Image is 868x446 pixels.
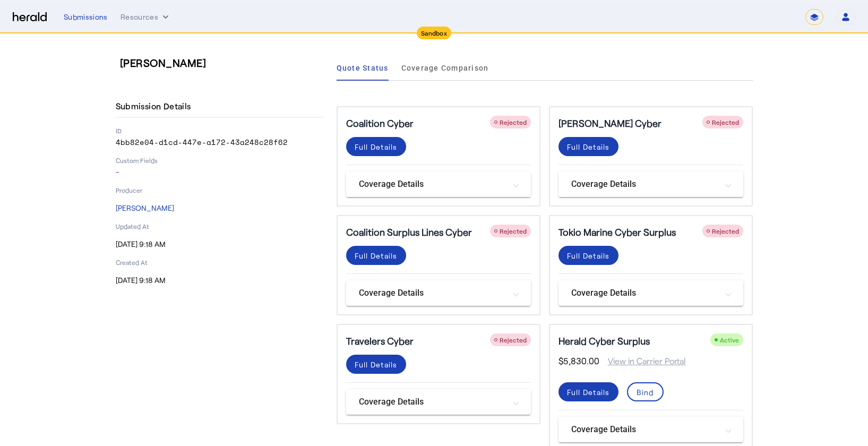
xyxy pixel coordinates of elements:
[500,336,527,344] span: Rejected
[346,171,531,197] mat-expansion-panel-header: Coverage Details
[359,287,505,299] mat-panel-title: Coverage Details
[712,118,739,126] span: Rejected
[116,156,324,165] p: Custom Fields
[355,141,398,152] div: Full Details
[401,64,489,72] span: Coverage Comparison
[558,280,743,306] mat-expansion-panel-header: Coverage Details
[120,55,328,70] h3: [PERSON_NAME]
[567,250,610,261] div: Full Details
[567,141,610,152] div: Full Details
[355,250,398,261] div: Full Details
[500,118,527,126] span: Rejected
[599,355,686,367] span: View in Carrier Portal
[64,12,108,22] div: Submissions
[359,178,505,191] mat-panel-title: Coverage Details
[346,246,406,265] button: Full Details
[116,275,324,286] p: [DATE] 9:18 AM
[116,126,324,135] p: ID
[346,355,406,374] button: Full Details
[558,355,599,367] span: $5,830.00
[558,225,676,239] h5: Tokio Marine Cyber Surplus
[346,333,414,348] h5: Travelers Cyber
[500,227,527,235] span: Rejected
[558,137,618,156] button: Full Details
[116,100,195,113] h4: Submission Details
[121,12,171,22] button: Resources dropdown menu
[116,239,324,250] p: [DATE] 9:18 AM
[346,225,472,239] h5: Coalition Surplus Lines Cyber
[346,137,406,156] button: Full Details
[720,336,739,344] span: Active
[116,203,324,213] p: [PERSON_NAME]
[627,382,664,401] button: Bind
[558,333,650,348] h5: Herald Cyber Surplus
[116,222,324,230] p: Updated At
[558,382,618,401] button: Full Details
[346,280,531,306] mat-expansion-panel-header: Coverage Details
[359,396,505,408] mat-panel-title: Coverage Details
[337,55,389,81] a: Quote Status
[355,359,398,370] div: Full Details
[571,287,718,299] mat-panel-title: Coverage Details
[558,171,743,197] mat-expansion-panel-header: Coverage Details
[13,12,47,22] img: Herald Logo
[116,167,324,177] p: -
[116,258,324,267] p: Created At
[567,387,610,398] div: Full Details
[637,387,654,398] div: Bind
[116,137,324,148] p: 4bb82e04-d1cd-447e-a172-43a248c28f62
[346,389,531,415] mat-expansion-panel-header: Coverage Details
[337,64,389,72] span: Quote Status
[417,27,451,39] div: Sandbox
[571,423,718,436] mat-panel-title: Coverage Details
[346,116,414,131] h5: Coalition Cyber
[558,417,743,442] mat-expansion-panel-header: Coverage Details
[571,178,718,191] mat-panel-title: Coverage Details
[712,227,739,235] span: Rejected
[558,246,618,265] button: Full Details
[116,186,324,194] p: Producer
[401,55,489,81] a: Coverage Comparison
[558,116,661,131] h5: [PERSON_NAME] Cyber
